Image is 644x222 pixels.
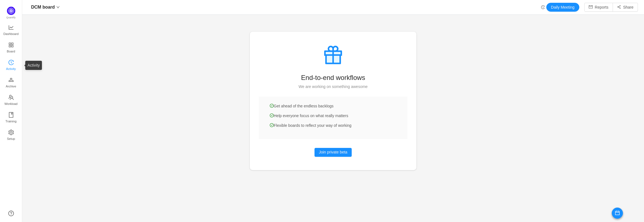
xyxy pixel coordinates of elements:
[8,25,14,30] i: icon: line-chart
[8,95,14,106] a: Workload
[8,112,14,123] a: Training
[612,208,623,219] button: icon: calendar
[4,98,17,109] span: Workload
[8,130,14,135] i: icon: setting
[8,42,14,48] i: icon: appstore
[613,3,638,12] button: icon: share-altShare
[8,77,14,89] a: Archive
[546,3,579,12] button: Daily Meeting
[541,5,545,9] i: icon: history
[7,133,15,144] span: Setup
[7,7,15,15] img: Quantify
[8,42,14,54] a: Board
[315,148,352,157] button: Join private beta
[8,112,14,118] i: icon: book
[6,63,16,74] span: Activity
[8,60,14,71] a: Activity
[3,28,19,39] span: Dashboard
[8,77,14,83] i: icon: gold
[8,25,14,36] a: Dashboard
[8,60,14,65] i: icon: history
[5,116,16,127] span: Training
[8,95,14,100] i: icon: team
[6,16,16,19] span: Quantify
[6,81,16,92] span: Archive
[31,3,55,12] span: DCM board
[7,46,15,57] span: Board
[56,6,60,9] i: icon: down
[8,130,14,141] a: Setup
[8,211,14,216] a: icon: question-circle
[584,3,613,12] button: icon: mailReports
